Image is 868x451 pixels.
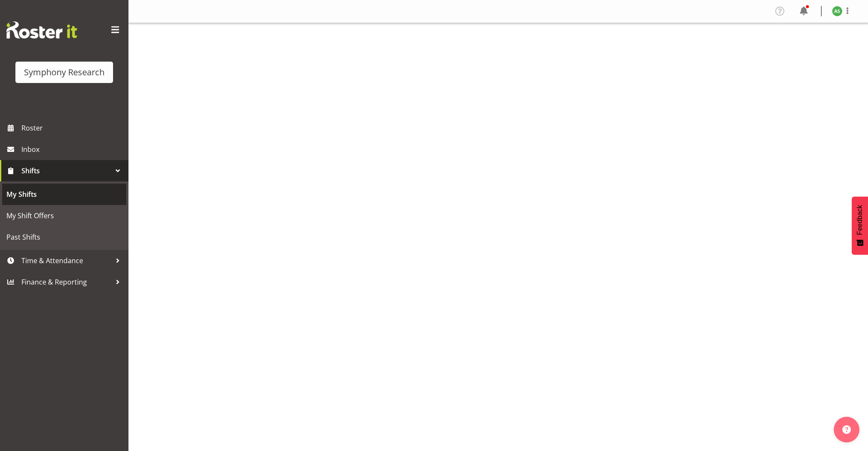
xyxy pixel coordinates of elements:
img: help-xxl-2.png [842,425,851,434]
span: My Shift Offers [6,209,122,222]
span: Roster [21,122,124,134]
span: Past Shifts [6,231,122,243]
img: Rosterit website logo [6,21,77,39]
a: My Shift Offers [2,205,126,226]
img: ange-steiger11422.jpg [832,6,842,16]
span: Finance & Reporting [21,276,111,288]
a: Past Shifts [2,226,126,248]
div: Symphony Research [24,66,104,79]
span: Shifts [21,164,111,177]
span: Inbox [21,143,124,156]
button: Feedback - Show survey [852,196,868,255]
span: Feedback [856,205,864,235]
span: Time & Attendance [21,254,111,267]
a: My Shifts [2,184,126,205]
span: My Shifts [6,188,122,201]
